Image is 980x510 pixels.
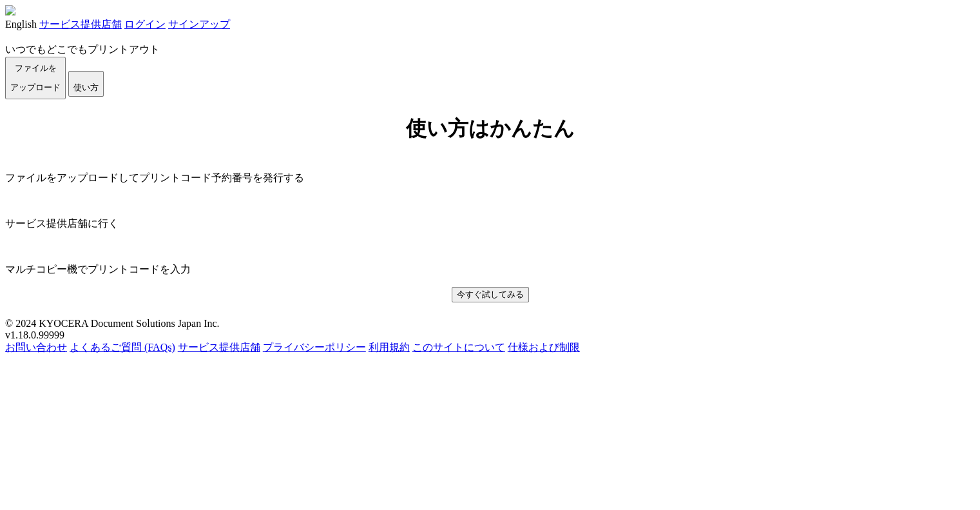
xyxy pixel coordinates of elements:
[178,342,260,353] a: サービス提供店舗
[5,57,66,99] button: ファイルを​​アップロード
[5,318,220,329] span: © 2024 KYOCERA Document Solutions Japan Inc.
[5,19,37,30] a: English
[5,44,160,55] a: いつでもどこでもプリントアウト
[5,115,975,143] h1: 使い方はかんたん
[263,342,366,353] a: プライバシーポリシー
[5,329,64,340] span: v1.18.0.99999
[70,342,175,353] a: よくあるご質問 (FAQs)
[5,5,15,15] img: KyoceraLogo_white.png
[412,342,505,353] a: このサイトについて
[68,71,104,97] button: 使い方
[369,342,410,353] a: 利用規約
[39,19,122,30] a: サービス提供店舗
[5,172,975,185] p: ファイルをアップロードしてプリントコード予約番号を発行する
[508,342,580,353] a: 仕様および制限
[124,19,166,30] a: ログイン
[452,287,529,302] button: 今すぐ試してみる
[5,217,975,231] p: サービス提供店舗に行く
[10,63,61,92] span: ファイルを ​​アップロード
[168,19,230,30] a: サインアップ
[5,342,67,353] a: お問い合わせ
[5,263,975,277] p: マルチコピー機でプリントコードを入力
